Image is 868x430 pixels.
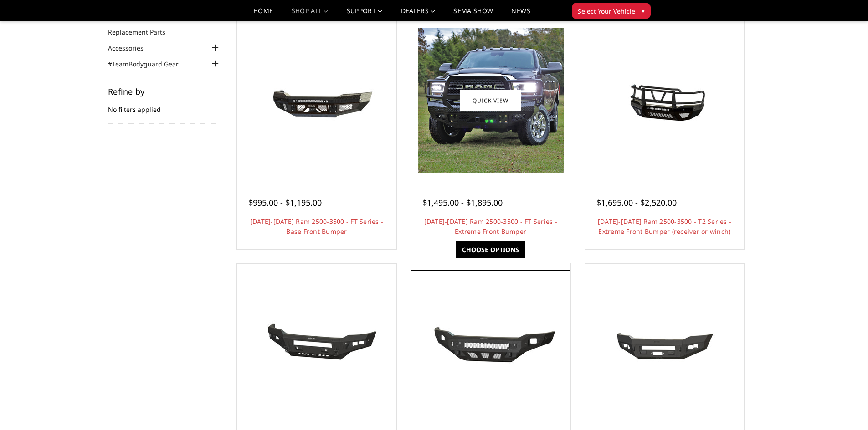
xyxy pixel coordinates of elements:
a: SEMA Show [453,8,493,21]
a: 2019-2026 Ram 2500-3500 - T2 Series - Extreme Front Bumper (receiver or winch) 2019-2026 Ram 2500... [587,23,742,178]
img: 2019-2024 Ram 2500-3500 - A2L Series - Base Front Bumper (Non-Winch) [244,309,390,378]
a: shop all [292,8,329,21]
img: 2019-2026 Ram 2500-3500 - T2 Series - Extreme Front Bumper (receiver or winch) [591,66,737,135]
h5: Refine by [108,87,221,96]
a: Accessories [108,43,155,53]
a: Choose Options [456,241,525,258]
a: 2019-2025 Ram 2500-3500 - FT Series - Base Front Bumper [239,23,394,178]
iframe: Chat Widget [822,386,868,430]
a: 2019-2024 Ram 2500-3500 - A2L Series - Base Front Bumper (Non-Winch) [239,266,394,421]
button: Select Your Vehicle [572,3,651,19]
span: $1,495.00 - $1,895.00 [422,197,503,208]
img: 2019-2025 Ram 2500-3500 - FT Series - Base Front Bumper [244,66,390,135]
img: 2019-2025 Ram 2500-3500 - Freedom Series - Base Front Bumper (non-winch) [418,309,564,378]
a: 2019-2025 Ram 2500-3500 - A2 Series- Base Front Bumper (winch mount) [587,266,742,421]
a: Quick view [460,90,521,111]
a: [DATE]-[DATE] Ram 2500-3500 - FT Series - Base Front Bumper [250,217,383,236]
div: No filters applied [108,87,221,124]
span: $995.00 - $1,195.00 [248,197,322,208]
a: News [511,8,530,21]
a: Home [253,8,273,21]
span: Select Your Vehicle [578,6,635,16]
a: Dealers [401,8,436,21]
a: 2019-2026 Ram 2500-3500 - FT Series - Extreme Front Bumper 2019-2026 Ram 2500-3500 - FT Series - ... [413,23,568,178]
span: ▾ [642,6,645,15]
a: #TeamBodyguard Gear [108,59,190,69]
a: 2019-2025 Ram 2500-3500 - Freedom Series - Base Front Bumper (non-winch) 2019-2025 Ram 2500-3500 ... [413,266,568,421]
a: [DATE]-[DATE] Ram 2500-3500 - FT Series - Extreme Front Bumper [424,217,557,236]
a: Replacement Parts [108,27,177,37]
a: [DATE]-[DATE] Ram 2500-3500 - T2 Series - Extreme Front Bumper (receiver or winch) [598,217,731,236]
a: Support [347,8,383,21]
span: $1,695.00 - $2,520.00 [596,197,677,208]
img: 2019-2026 Ram 2500-3500 - FT Series - Extreme Front Bumper [418,28,564,173]
img: 2019-2025 Ram 2500-3500 - A2 Series- Base Front Bumper (winch mount) [591,311,737,376]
